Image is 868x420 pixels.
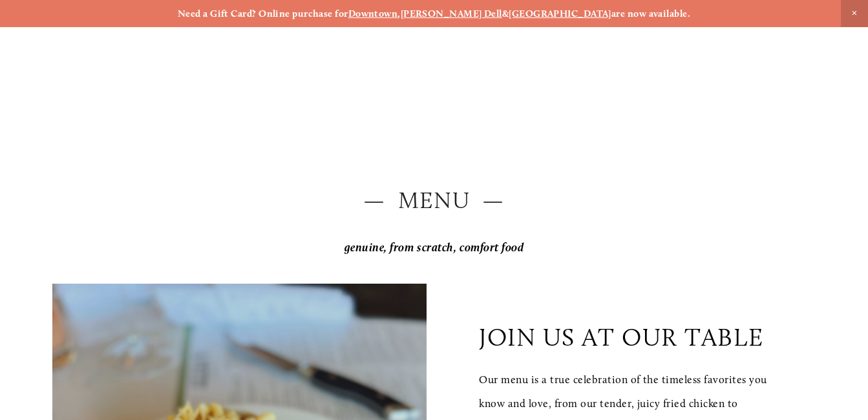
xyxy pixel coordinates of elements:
[509,8,611,19] a: [GEOGRAPHIC_DATA]
[344,240,524,255] em: genuine, from scratch, comfort food
[397,8,400,19] strong: ,
[178,8,348,19] strong: Need a Gift Card? Online purchase for
[52,185,816,217] h2: — Menu —
[611,8,690,19] strong: are now available.
[479,322,764,352] p: join us at our table
[348,8,398,19] a: Downtown
[401,8,502,19] a: [PERSON_NAME] Dell
[502,8,509,19] strong: &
